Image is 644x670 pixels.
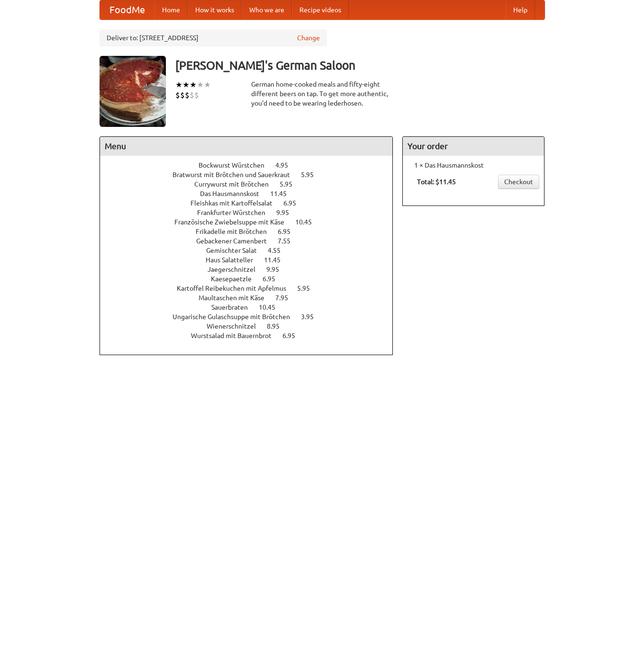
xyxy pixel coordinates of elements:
li: $ [185,90,190,100]
h4: Your order [403,137,544,156]
span: Gebackener Camenbert [196,237,276,245]
span: 6.95 [278,228,300,235]
span: Frikadelle mit Brötchen [196,228,276,235]
a: Wienerschnitzel 8.95 [207,322,297,330]
span: 6.95 [263,275,285,283]
span: Das Hausmannskost [200,190,269,197]
a: Gemischter Salat 4.55 [206,247,298,254]
a: Recipe videos [292,0,349,19]
a: FoodMe [100,0,154,19]
a: Change [297,33,320,43]
a: Currywurst mit Brötchen 5.95 [194,180,310,188]
li: ★ [175,80,182,90]
a: Das Hausmannskost 11.45 [200,190,304,197]
span: Sauerbraten [211,304,257,311]
a: Fleishkas mit Kartoffelsalat 6.95 [190,199,314,207]
span: 10.45 [295,218,321,226]
a: Who we are [242,0,292,19]
span: Ungarische Gulaschsuppe mit Brötchen [172,313,299,321]
li: $ [180,90,185,100]
a: Maultaschen mit Käse 7.95 [199,294,306,302]
span: Bratwurst mit Brötchen und Sauerkraut [172,171,299,179]
li: 1 × Das Hausmannskost [408,161,539,170]
span: Frankfurter Würstchen [197,209,275,216]
a: Kaesepaetzle 6.95 [211,275,293,283]
span: 7.55 [278,237,300,245]
span: 6.95 [282,332,305,339]
li: ★ [190,80,197,90]
span: 4.95 [275,161,298,169]
a: Checkout [498,175,539,189]
span: 5.95 [297,285,319,292]
a: Bratwurst mit Brötchen und Sauerkraut 5.95 [172,171,331,179]
a: Wurstsalad mit Bauernbrot 6.95 [191,332,313,339]
a: How it works [188,0,242,19]
img: angular.jpg [100,56,166,127]
a: Ungarische Gulaschsuppe mit Brötchen 3.95 [172,313,331,321]
span: Fleishkas mit Kartoffelsalat [190,199,282,207]
li: ★ [197,80,204,90]
span: Haus Salatteller [206,256,263,264]
a: Kartoffel Reibekuchen mit Apfelmus 5.95 [177,285,327,292]
a: Gebackener Camenbert 7.55 [196,237,308,245]
span: 11.45 [264,256,290,264]
span: Wienerschnitzel [207,322,265,330]
span: 4.55 [268,247,290,254]
h4: Menu [100,137,393,156]
span: 6.95 [283,199,306,207]
span: Maultaschen mit Käse [199,294,274,302]
a: Bockwurst Würstchen 4.95 [199,161,306,169]
span: 10.45 [259,304,285,311]
li: $ [190,90,194,100]
span: 3.95 [301,313,323,321]
li: $ [175,90,180,100]
div: Deliver to: [STREET_ADDRESS] [100,29,327,46]
a: Haus Salatteller 11.45 [206,256,298,264]
span: Currywurst mit Brötchen [194,180,278,188]
span: Bockwurst Würstchen [199,161,274,169]
span: Jaegerschnitzel [208,266,265,273]
a: Jaegerschnitzel 9.95 [208,266,297,273]
span: 9.95 [276,209,299,216]
b: Total: $11.45 [417,178,456,186]
span: 5.95 [280,180,302,188]
h3: [PERSON_NAME]'s German Saloon [175,56,545,75]
a: Frikadelle mit Brötchen 6.95 [196,228,308,235]
a: Französische Zwiebelsuppe mit Käse 10.45 [174,218,329,226]
span: 7.95 [275,294,298,302]
span: Kartoffel Reibekuchen mit Apfelmus [177,285,296,292]
span: 5.95 [301,171,323,179]
a: Frankfurter Würstchen 9.95 [197,209,307,216]
span: Kaesepaetzle [211,275,261,283]
span: Wurstsalad mit Bauernbrot [191,332,281,339]
span: Gemischter Salat [206,247,266,254]
a: Sauerbraten 10.45 [211,304,293,311]
li: $ [194,90,199,100]
span: 8.95 [267,322,289,330]
a: Home [154,0,188,19]
li: ★ [182,80,190,90]
div: German home-cooked meals and fifty-eight different beers on tap. To get more authentic, you'd nee... [251,80,393,108]
li: ★ [204,80,211,90]
span: 9.95 [266,266,289,273]
a: Help [506,0,535,19]
span: Französische Zwiebelsuppe mit Käse [174,218,294,226]
span: 11.45 [270,190,296,197]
